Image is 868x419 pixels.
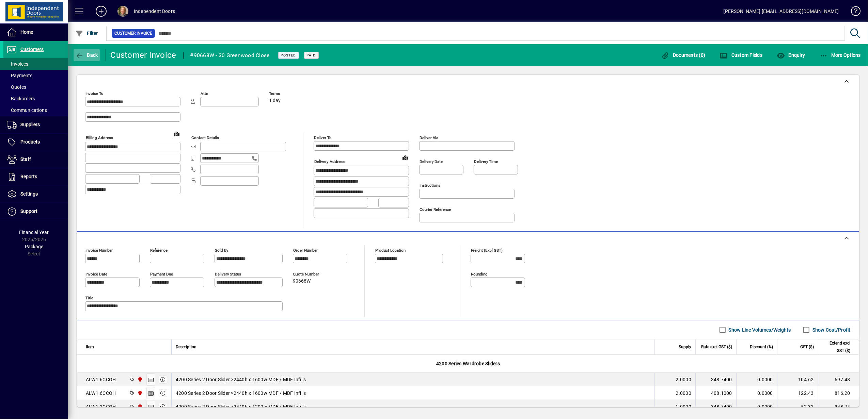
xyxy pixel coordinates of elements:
button: Filter [74,27,100,39]
span: Christchurch [136,403,143,410]
div: #90668W - 30 Greenwood Close [190,50,270,61]
mat-label: Invoice number [85,248,113,253]
div: ALW1.2CCOH [86,403,116,410]
mat-label: Invoice To [85,91,104,96]
span: Products [20,139,40,145]
app-page-header-button: Back [68,49,106,61]
mat-label: Sold by [215,248,228,253]
div: 4200 Series Wardrobe Sliders [77,355,859,372]
mat-label: Freight (excl GST) [471,248,503,253]
td: 122.43 [777,386,818,400]
mat-label: Order number [293,248,318,253]
span: 4200 Series 2 Door Slider >2440h x 1600w MDF / MDF Infills [176,390,306,397]
span: Reports [20,174,37,179]
span: Invoices [7,61,28,67]
label: Show Line Volumes/Weights [727,326,791,333]
button: Profile [112,5,134,17]
span: 2.0000 [676,390,692,397]
span: More Options [820,52,861,58]
span: Support [20,208,37,214]
div: ALW1.6CCOH [86,376,116,383]
button: Add [90,5,112,17]
span: Description [176,343,196,351]
mat-label: Instructions [420,183,440,188]
button: Enquiry [775,49,807,61]
mat-label: Product location [375,248,406,253]
span: 4200 Series 2 Door Slider >2440h x 1600w MDF / MDF Infills [176,376,306,383]
a: Home [3,24,68,41]
span: 1 day [269,98,281,103]
span: Payments [7,73,32,78]
a: Backorders [3,93,68,104]
mat-label: Reference [150,248,168,253]
span: Filter [75,31,98,36]
button: Custom Fields [718,49,764,61]
mat-label: Title [85,296,93,300]
span: Supply [679,343,691,351]
div: ALW1.6CCOH [86,390,116,397]
span: Custom Fields [720,52,763,58]
span: Item [86,343,94,351]
mat-label: Attn [201,91,208,96]
span: Posted [281,53,296,57]
span: Financial Year [19,230,49,235]
a: Knowledge Base [846,1,859,23]
button: Documents (0) [660,49,707,61]
span: Quote number [293,272,334,276]
a: Support [3,203,68,220]
mat-label: Courier Reference [420,207,451,212]
span: 2.0000 [676,376,692,383]
span: Christchurch [136,376,143,383]
span: Back [75,52,98,58]
mat-label: Delivery date [420,159,443,164]
td: 104.62 [777,373,818,386]
div: 348.7400 [700,376,732,383]
label: Show Cost/Profit [811,326,851,333]
a: Staff [3,151,68,168]
a: Settings [3,186,68,203]
span: Staff [20,156,31,162]
mat-label: Delivery status [215,272,241,276]
td: 52.31 [777,400,818,414]
span: Settings [20,191,38,197]
button: Back [74,49,100,61]
span: Home [20,29,33,35]
span: Customer Invoice [114,30,152,37]
td: 0.0000 [736,373,777,386]
mat-label: Deliver To [314,135,332,140]
div: Customer Invoice [111,50,176,61]
button: More Options [818,49,863,61]
span: Extend excl GST ($) [822,339,850,354]
a: Communications [3,104,68,116]
span: Quotes [7,84,26,90]
mat-label: Deliver via [420,135,438,140]
span: 90668W [293,279,311,284]
span: Enquiry [777,52,805,58]
span: Customers [20,47,44,52]
td: 697.48 [818,373,859,386]
div: 348.7400 [700,403,732,410]
a: Quotes [3,81,68,93]
span: 1.0000 [676,403,692,410]
mat-label: Payment due [150,272,173,276]
div: [PERSON_NAME] [EMAIL_ADDRESS][DOMAIN_NAME] [724,6,839,17]
a: View on map [171,128,182,139]
div: 408.1000 [700,390,732,397]
mat-label: Rounding [471,272,487,276]
a: Invoices [3,58,68,70]
td: 816.20 [818,386,859,400]
div: Independent Doors [134,6,175,17]
span: 4200 Series 2 Door Slider >2440h x 1200w MDF / MDF Infills [176,403,306,410]
span: Terms [269,91,310,96]
span: Package [25,244,43,249]
td: 0.0000 [736,400,777,414]
a: Suppliers [3,116,68,133]
span: Christchurch [136,389,143,397]
a: Payments [3,70,68,81]
mat-label: Invoice date [85,272,107,276]
span: Backorders [7,96,35,101]
span: Discount (%) [750,343,773,351]
a: Reports [3,168,68,185]
td: 348.74 [818,400,859,414]
span: Communications [7,107,47,113]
